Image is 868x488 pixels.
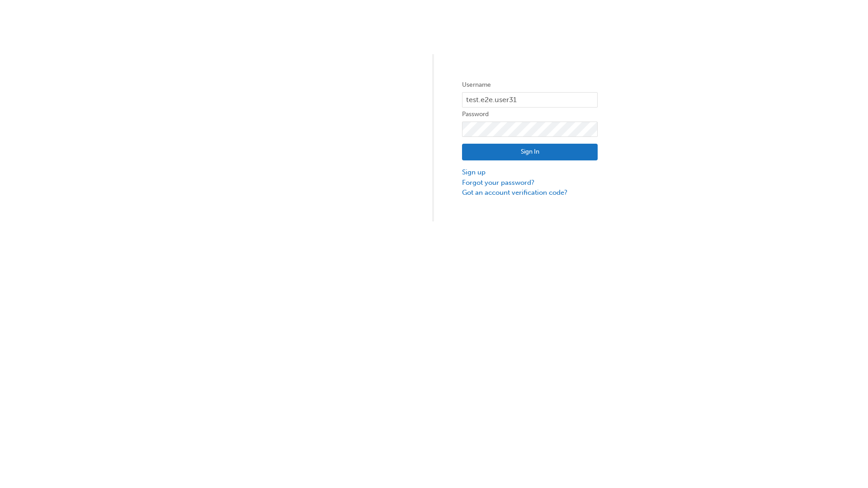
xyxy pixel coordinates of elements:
[462,109,598,120] label: Password
[462,92,598,108] input: Username
[462,80,598,90] label: Username
[462,144,598,161] button: Sign In
[462,167,598,178] a: Sign up
[270,126,406,136] img: Trak
[462,178,598,188] a: Forgot your password?
[462,188,598,198] a: Got an account verification code?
